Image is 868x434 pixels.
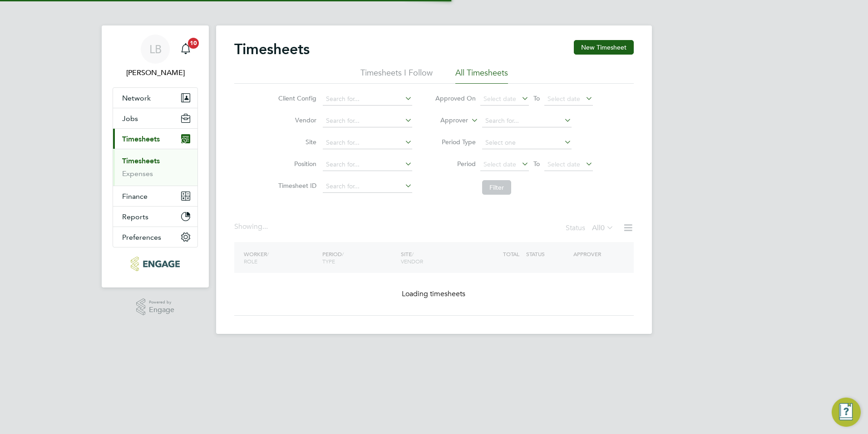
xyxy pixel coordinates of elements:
[276,94,316,102] label: Client Config
[122,156,160,165] a: Timesheets
[435,138,476,146] label: Period Type
[122,169,153,178] a: Expenses
[113,257,198,271] a: Go to home page
[122,212,148,221] span: Reports
[276,182,316,190] label: Timesheet ID
[113,88,197,108] button: Network
[149,306,174,314] span: Engage
[122,192,148,201] span: Finance
[113,149,197,186] div: Timesheets
[234,222,270,232] div: Showing
[482,136,572,149] input: Select one
[113,35,198,78] a: LB[PERSON_NAME]
[832,398,861,427] button: Engage Resource Center
[122,94,151,102] span: Network
[276,138,316,146] label: Site
[113,227,197,247] button: Preferences
[435,94,476,102] label: Approved On
[276,160,316,168] label: Position
[574,40,634,55] button: New Timesheet
[323,93,412,106] input: Search for...
[276,116,316,124] label: Vendor
[323,180,412,193] input: Search for...
[483,95,516,103] span: Select date
[323,115,412,127] input: Search for...
[113,108,197,128] button: Jobs
[323,136,412,149] input: Search for...
[113,186,197,206] button: Finance
[566,222,616,235] div: Status
[131,257,179,271] img: pcrnet-logo-retina.png
[113,67,198,78] span: Lauren Bowron
[531,92,542,104] span: To
[136,298,175,316] a: Powered byEngage
[435,160,476,168] label: Period
[188,38,199,49] span: 10
[113,207,197,227] button: Reports
[483,160,516,168] span: Select date
[177,35,195,64] a: 10
[427,116,468,125] label: Approver
[482,115,572,127] input: Search for...
[360,67,433,84] li: Timesheets I Follow
[234,40,310,58] h2: Timesheets
[149,298,174,306] span: Powered by
[102,25,209,288] nav: Main navigation
[113,129,197,149] button: Timesheets
[547,95,580,103] span: Select date
[323,158,412,171] input: Search for...
[482,180,511,195] button: Filter
[455,67,508,84] li: All Timesheets
[592,223,614,232] label: All
[547,160,580,168] span: Select date
[122,114,138,123] span: Jobs
[122,233,161,242] span: Preferences
[601,223,605,232] span: 0
[531,158,542,170] span: To
[262,222,268,231] span: ...
[149,43,162,55] span: LB
[122,135,160,143] span: Timesheets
